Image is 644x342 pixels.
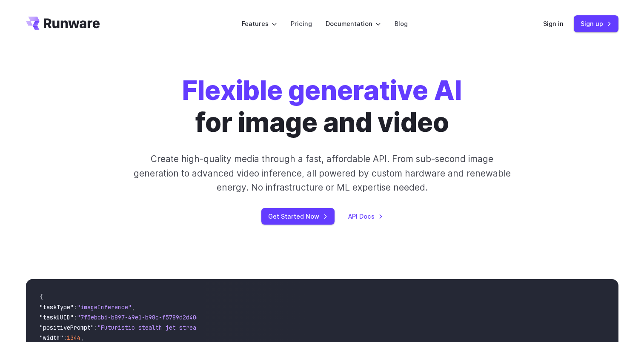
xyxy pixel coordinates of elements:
span: 1344 [67,334,80,342]
span: , [80,334,84,342]
a: Pricing [291,19,312,28]
strong: Flexible generative AI [182,74,462,106]
a: Get Started Now [261,208,335,225]
span: "width" [40,334,63,342]
span: "7f3ebcb6-b897-49e1-b98c-f5789d2d40d7" [77,313,206,321]
p: Create high-quality media through a fast, affordable API. From sub-second image generation to adv... [132,152,512,194]
a: Sign up [574,15,618,32]
span: "taskUUID" [40,313,74,321]
span: "Futuristic stealth jet streaking through a neon-lit cityscape with glowing purple exhaust" [97,324,407,331]
label: Documentation [326,19,381,28]
span: { [40,293,43,301]
span: : [74,303,77,311]
span: , [132,303,135,311]
a: Blog [395,19,408,28]
span: "taskType" [40,303,74,311]
a: Sign in [543,19,564,28]
span: : [74,313,77,321]
span: "imageInference" [77,303,132,311]
span: : [94,324,97,331]
label: Features [242,19,277,28]
a: API Docs [348,211,383,221]
a: Go to / [26,17,100,30]
h1: for image and video [182,75,462,138]
span: : [63,334,67,342]
span: "positivePrompt" [40,324,94,331]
